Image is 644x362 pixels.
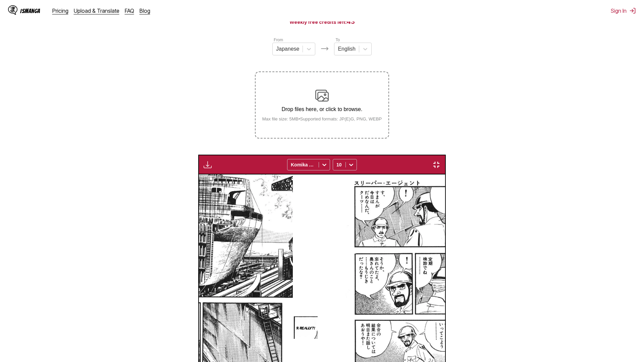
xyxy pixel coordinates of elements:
button: Sign In [611,7,636,14]
a: IsManga LogoIsManga [8,5,52,16]
a: Upload & Translate [74,7,119,14]
small: Max file size: 5MB • Supported formats: JP(E)G, PNG, WEBP [257,116,387,121]
p: R-Really?! [295,324,316,331]
h3: Weekly free credits left: [16,17,628,26]
img: Exit fullscreen [432,161,440,169]
p: Drop files here, or click to browse. [257,106,387,112]
a: Blog [140,7,150,14]
label: From [274,38,283,42]
img: Sign out [629,7,636,14]
img: Download translated images [204,161,212,169]
img: IsManga Logo [8,5,17,15]
img: Languages icon [321,45,329,53]
a: FAQ [125,7,134,14]
label: To [335,38,340,42]
span: 43 [347,18,355,25]
a: Pricing [52,7,68,14]
div: IsManga [20,8,40,14]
